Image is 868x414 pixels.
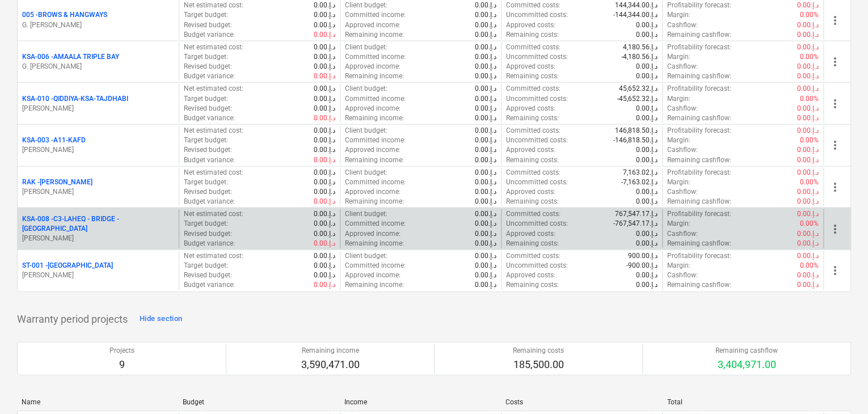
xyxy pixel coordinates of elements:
p: Projects [109,346,134,356]
p: Remaining costs : [506,113,559,123]
p: 0.00د.إ.‏ [314,71,335,81]
p: 0.00د.إ.‏ [636,113,658,123]
p: Approved income : [345,145,401,155]
p: Uncommitted costs : [506,52,568,62]
p: 0.00د.إ.‏ [314,178,335,187]
span: more_vert [828,97,842,111]
p: Remaining costs : [506,155,559,165]
p: 0.00د.إ.‏ [475,251,496,261]
p: Client budget : [345,251,387,261]
p: Margin : [667,261,690,271]
p: 0.00د.إ.‏ [475,229,496,239]
button: Hide section [137,310,185,328]
p: 900.00د.إ.‏ [628,251,658,261]
div: KSA-008 -C3-LAHEQ - BRIDGE -[GEOGRAPHIC_DATA][PERSON_NAME] [22,214,174,243]
p: Revised budget : [184,104,232,113]
p: KSA-008 - C3-LAHEQ - BRIDGE -[GEOGRAPHIC_DATA] [22,214,174,234]
p: Client budget : [345,84,387,94]
p: Remaining costs : [506,280,559,290]
p: 0.00د.إ.‏ [797,30,819,40]
p: [PERSON_NAME] [22,145,174,155]
p: 0.00% [800,178,819,187]
p: Remaining costs : [506,30,559,40]
span: more_vert [828,55,842,69]
p: 0.00د.إ.‏ [314,84,335,94]
p: 0.00% [800,136,819,145]
p: 0.00% [800,219,819,229]
p: Remaining costs : [506,197,559,206]
p: 0.00د.إ.‏ [314,239,335,248]
p: 0.00د.إ.‏ [314,113,335,123]
div: Total [667,398,819,406]
p: Cashflow : [667,229,698,239]
p: Remaining cashflow : [667,197,731,206]
p: Remaining cashflow : [667,113,731,123]
p: 0.00د.إ.‏ [314,94,335,104]
p: Margin : [667,52,690,62]
p: Approved costs : [506,20,555,30]
p: 0.00د.إ.‏ [314,62,335,71]
p: Profitability forecast : [667,43,731,52]
p: 0.00د.إ.‏ [475,280,496,290]
p: G. [PERSON_NAME] [22,20,174,30]
div: Hide section [140,312,182,326]
p: 7,163.02د.إ.‏ [623,168,658,178]
p: 0.00% [800,52,819,62]
p: 4,180.56د.إ.‏ [623,43,658,52]
p: 0.00د.إ.‏ [636,62,658,71]
p: Revised budget : [184,271,232,280]
p: Net estimated cost : [184,251,243,261]
p: 0.00د.إ.‏ [636,30,658,40]
p: 0.00د.إ.‏ [475,271,496,280]
p: 0.00د.إ.‏ [797,197,819,206]
p: Margin : [667,10,690,20]
p: Client budget : [345,126,387,136]
p: 0.00د.إ.‏ [475,52,496,62]
p: 0.00% [800,10,819,20]
p: 0.00د.إ.‏ [314,145,335,155]
p: 0.00د.إ.‏ [475,209,496,219]
p: Warranty period projects [17,312,128,326]
p: Committed costs : [506,168,561,178]
p: Remaining income : [345,197,404,206]
p: 0.00د.إ.‏ [314,1,335,10]
p: 0.00د.إ.‏ [314,229,335,239]
p: Approved costs : [506,229,555,239]
p: Revised budget : [184,62,232,71]
p: Uncommitted costs : [506,219,568,229]
p: Profitability forecast : [667,84,731,94]
p: 0.00د.إ.‏ [797,239,819,248]
p: Uncommitted costs : [506,94,568,104]
p: Uncommitted costs : [506,178,568,187]
p: 0.00د.إ.‏ [475,104,496,113]
p: Cashflow : [667,62,698,71]
p: ST-001 - [GEOGRAPHIC_DATA] [22,261,113,271]
p: Committed costs : [506,43,561,52]
p: 005 - BROWS & HANGWAYS [22,10,107,20]
p: Approved income : [345,20,401,30]
p: Cashflow : [667,271,698,280]
p: 3,404,971.00 [715,358,778,371]
p: Cashflow : [667,104,698,113]
p: 0.00د.إ.‏ [314,261,335,271]
p: Uncommitted costs : [506,10,568,20]
div: ST-001 -[GEOGRAPHIC_DATA][PERSON_NAME] [22,261,174,280]
p: 0.00د.إ.‏ [797,62,819,71]
p: 0.00د.إ.‏ [797,43,819,52]
p: 0.00د.إ.‏ [636,71,658,81]
p: 0.00د.إ.‏ [797,145,819,155]
p: [PERSON_NAME] [22,104,174,113]
p: Budget variance : [184,30,235,40]
p: 0.00د.إ.‏ [797,168,819,178]
p: Remaining cashflow : [667,239,731,248]
p: Net estimated cost : [184,126,243,136]
p: Remaining cashflow : [667,155,731,165]
p: 0.00د.إ.‏ [314,104,335,113]
p: Target budget : [184,178,228,187]
p: 0.00د.إ.‏ [797,1,819,10]
p: Cashflow : [667,187,698,197]
p: 0.00د.إ.‏ [475,178,496,187]
p: Remaining costs [513,346,564,356]
p: Remaining income [301,346,360,356]
p: Revised budget : [184,187,232,197]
